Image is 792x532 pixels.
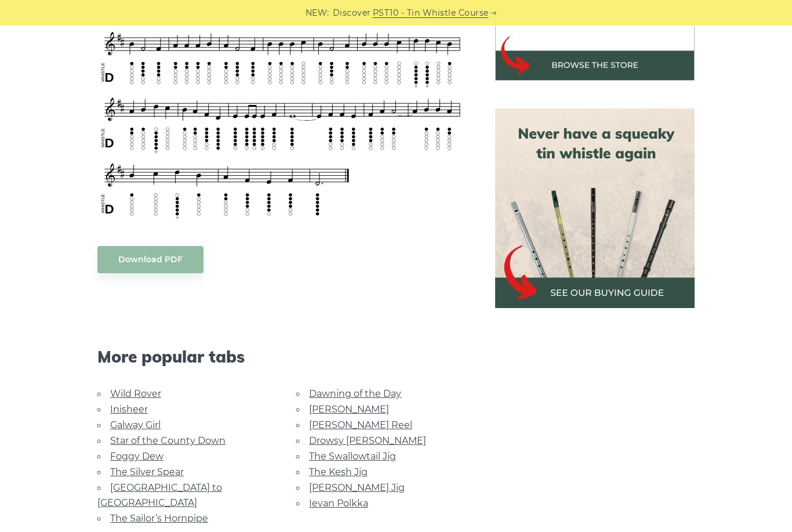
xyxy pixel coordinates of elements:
a: The Silver Spear [110,466,184,477]
a: The Swallowtail Jig [309,451,396,462]
a: [GEOGRAPHIC_DATA] to [GEOGRAPHIC_DATA] [97,482,222,508]
img: tin whistle buying guide [495,108,695,308]
a: Star of the County Down [110,435,226,446]
a: Drowsy [PERSON_NAME] [309,435,426,446]
a: Dawning of the Day [309,388,401,399]
a: Inisheer [110,404,148,415]
a: [PERSON_NAME] Jig [309,482,405,493]
a: The Kesh Jig [309,466,368,477]
a: [PERSON_NAME] Reel [309,419,412,430]
a: PST10 - Tin Whistle Course [373,6,489,20]
span: More popular tabs [97,347,467,367]
span: Discover [333,6,371,20]
a: The Sailor’s Hornpipe [110,513,208,524]
a: [PERSON_NAME] [309,404,389,415]
a: Ievan Polkka [309,498,368,509]
a: Download PDF [97,246,204,273]
span: NEW: [306,6,329,20]
a: Foggy Dew [110,451,164,462]
a: Wild Rover [110,388,161,399]
a: Galway Girl [110,419,161,430]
